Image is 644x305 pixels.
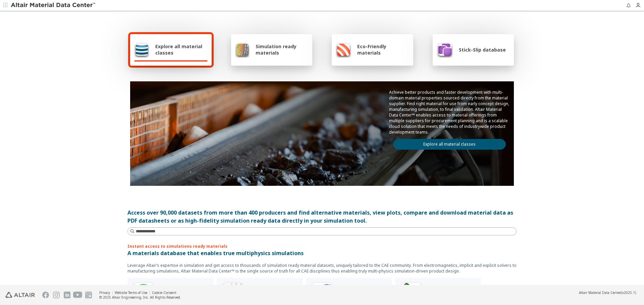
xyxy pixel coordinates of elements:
[115,290,147,295] a: Website Terms of Use
[459,47,506,53] span: Stick-Slip database
[579,290,636,295] div: (v2025.1)
[235,42,250,58] img: Simulation ready materials
[393,139,506,150] a: Explore all material classes
[155,43,208,56] span: Explore all material classes
[256,43,308,56] span: Simulation ready materials
[99,295,181,300] div: © 2025 Altair Engineering, Inc. All Rights Reserved.
[127,243,517,249] p: Instant access to simulations ready materials
[336,42,351,58] img: Eco-Friendly materials
[389,89,510,135] p: Achieve better products and faster development with multi-domain material properties sourced dire...
[134,42,149,58] img: Explore all material classes
[357,43,409,56] span: Eco-Friendly materials
[127,209,517,225] div: Access over 90,000 datasets from more than 400 producers and find alternative materials, view plo...
[579,290,621,295] span: Altair Material Data Center
[127,249,517,257] p: A materials database that enables true multiphysics simulations
[152,290,176,295] a: Cookie Consent
[11,2,96,9] img: Altair Material Data Center
[99,290,110,295] a: Privacy
[437,42,453,58] img: Stick-Slip database
[127,262,517,274] p: Leverage Altair’s expertise in simulation and get access to thousands of simulation ready materia...
[5,292,35,298] img: Altair Engineering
